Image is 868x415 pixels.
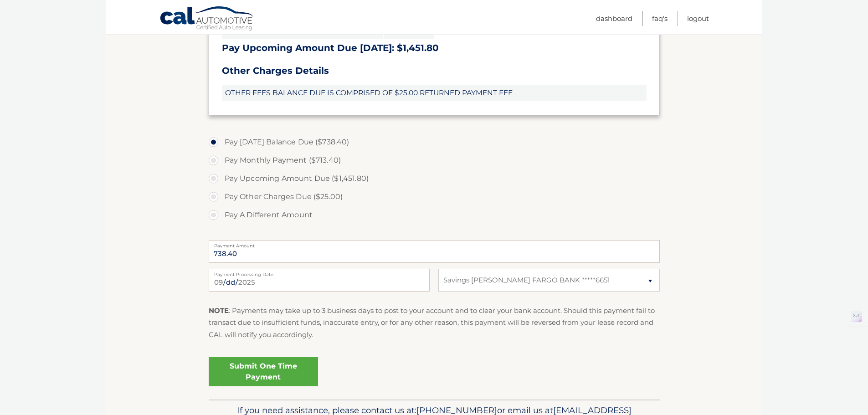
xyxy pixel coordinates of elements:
a: FAQ's [652,11,668,26]
label: Pay A Different Amount [209,206,660,224]
label: Pay [DATE] Balance Due ($738.40) [209,133,660,151]
input: Payment Date [209,269,430,292]
a: Logout [687,11,709,26]
span: OTHER FEES BALANCE DUE IS COMPRISED OF $25.00 RETURNED PAYMENT FEE [222,85,647,101]
p: : Payments may take up to 3 business days to post to your account and to clear your bank account.... [209,305,660,341]
h3: Other Charges Details [222,65,647,77]
input: Payment Amount [209,240,660,263]
a: Dashboard [596,11,632,26]
label: Pay Upcoming Amount Due ($1,451.80) [209,169,660,188]
label: Pay Other Charges Due ($25.00) [209,188,660,206]
strong: NOTE [209,306,229,315]
h3: Pay Upcoming Amount Due [DATE]: $1,451.80 [222,42,647,54]
a: Cal Automotive [159,6,255,32]
label: Payment Amount [209,240,660,247]
label: Pay Monthly Payment ($713.40) [209,151,660,169]
a: Submit One Time Payment [209,357,318,386]
label: Payment Processing Date [209,269,430,276]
